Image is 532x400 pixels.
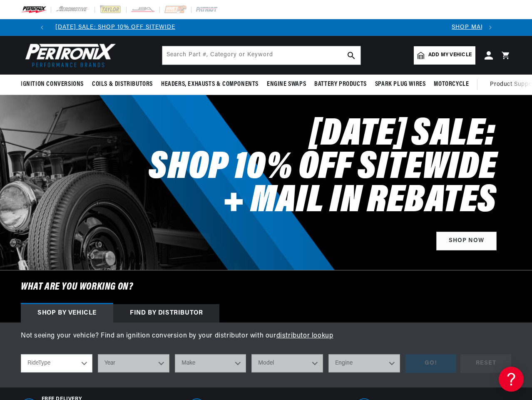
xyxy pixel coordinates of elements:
summary: Battery Products [310,75,371,94]
span: Add my vehicle [428,51,472,59]
div: Find by Distributor [113,304,219,322]
summary: Engine Swaps [263,75,310,94]
select: Year [98,354,169,372]
button: Translation missing: en.sections.announcements.previous_announcement [34,19,50,36]
button: search button [342,46,360,65]
h2: [DATE] SALE: SHOP 10% OFF SITEWIDE + MAIL IN REBATES [141,118,497,218]
summary: Ignition Conversions [21,75,88,94]
select: Model [251,354,323,372]
div: Shop by vehicle [21,304,113,322]
summary: Motorcycle [430,75,473,94]
select: RideType [21,354,92,372]
summary: Coils & Distributors [88,75,157,94]
img: Pertronix [21,41,117,70]
span: Engine Swaps [267,80,306,89]
span: Coils & Distributors [92,80,153,89]
p: Not seeing your vehicle? Find an ignition conversion by your distributor with our [21,331,511,342]
span: Spark Plug Wires [375,80,426,89]
a: Add my vehicle [414,46,475,65]
select: Make [175,354,246,372]
summary: Headers, Exhausts & Components [157,75,263,94]
a: Shop Now [436,232,497,250]
a: [DATE] SALE: SHOP 10% OFF SITEWIDE [55,24,175,30]
span: Battery Products [314,80,367,89]
span: Ignition Conversions [21,80,84,89]
input: Search Part #, Category or Keyword [162,46,360,65]
span: Headers, Exhausts & Components [161,80,259,89]
summary: Spark Plug Wires [371,75,430,94]
a: distributor lookup [276,332,333,339]
button: Translation missing: en.sections.announcements.next_announcement [482,19,499,36]
span: Motorcycle [434,80,469,89]
select: Engine [328,354,400,372]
